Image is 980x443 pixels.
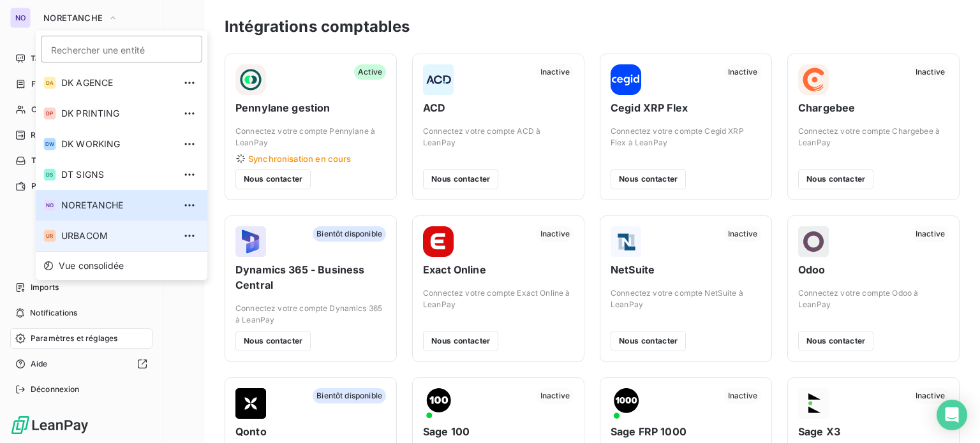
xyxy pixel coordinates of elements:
span: Inactive [724,388,761,403]
span: Inactive [912,388,949,403]
span: Odoo [798,262,949,277]
span: Connectez votre compte Chargebee à LeanPay [798,126,949,149]
img: NetSuite logo [611,226,641,257]
span: DK PRINTING [61,107,174,120]
span: Vue consolidée [59,259,124,272]
span: Connectez votre compte Cegid XRP Flex à LeanPay [611,126,761,149]
span: Chargebee [798,100,949,115]
span: ACD [423,100,574,115]
span: Bientôt disponible [313,388,386,403]
img: Qonto logo [235,388,266,419]
span: Inactive [724,226,761,242]
span: Cegid XRP Flex [611,100,761,115]
img: Sage 100 logo [423,388,454,419]
div: UR [43,229,56,242]
input: placeholder [41,36,202,62]
span: Paiements [31,180,70,192]
span: URBACOM [61,229,174,242]
div: Open Intercom Messenger [937,400,967,430]
span: Imports [31,282,59,293]
span: Exact Online [423,262,574,277]
img: ACD logo [423,64,454,95]
img: Pennylane gestion logo [235,64,266,95]
div: DS [43,168,56,181]
span: Inactive [537,226,574,242]
span: Factures [31,78,64,90]
div: DA [43,76,56,89]
span: Paramètres et réglages [31,333,117,344]
span: NetSuite [611,262,761,277]
a: Aide [10,354,152,374]
button: Nous contacter [611,169,686,189]
span: Inactive [912,64,949,80]
img: Sage FRP 1000 logo [611,388,641,419]
span: Tableau de bord [31,53,90,64]
span: Inactive [537,64,574,80]
span: Aide [31,358,48,370]
span: Inactive [537,388,574,403]
button: Nous contacter [611,331,686,351]
span: Clients [31,104,57,115]
button: Nous contacter [798,169,873,189]
span: Sage FRP 1000 [611,424,761,439]
button: Nous contacter [423,169,498,189]
span: Tâches [31,155,58,166]
span: Déconnexion [31,384,80,395]
img: Logo LeanPay [10,415,89,435]
span: Active [354,64,386,80]
span: Inactive [724,64,761,80]
span: Relances [31,129,64,141]
img: Dynamics 365 - Business Central logo [235,226,266,257]
div: DW [43,138,56,150]
img: Odoo logo [798,226,829,257]
span: Dynamics 365 - Business Central [235,262,386,293]
img: Cegid XRP Flex logo [611,64,641,95]
button: Nous contacter [235,169,311,189]
button: Nous contacter [235,331,311,351]
span: DK WORKING [61,138,174,150]
span: Bientôt disponible [313,226,386,242]
span: Connectez votre compte Odoo à LeanPay [798,287,949,310]
span: Notifications [30,307,77,319]
span: Connectez votre compte Dynamics 365 à LeanPay [235,303,386,326]
span: NORETANCHE [43,13,103,23]
span: Sage 100 [423,424,574,439]
span: DT SIGNS [61,168,174,181]
span: Connectez votre compte ACD à LeanPay [423,126,574,149]
button: Nous contacter [798,331,873,351]
div: NO [10,8,31,28]
span: Connectez votre compte Exact Online à LeanPay [423,287,574,310]
span: NORETANCHE [61,199,174,212]
h3: Intégrations comptables [225,15,410,38]
span: Synchronisation en cours [248,154,352,164]
button: Nous contacter [423,331,498,351]
img: Exact Online logo [423,226,454,257]
span: Inactive [912,226,949,242]
span: Qonto [235,424,386,439]
img: Sage X3 logo [798,388,829,419]
div: DP [43,107,56,120]
div: NO [43,199,56,212]
span: DK AGENCE [61,76,174,89]
span: Pennylane gestion [235,100,386,115]
span: Connectez votre compte NetSuite à LeanPay [611,287,761,310]
span: Sage X3 [798,424,949,439]
span: Connectez votre compte Pennylane à LeanPay [235,126,386,149]
img: Chargebee logo [798,64,829,95]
